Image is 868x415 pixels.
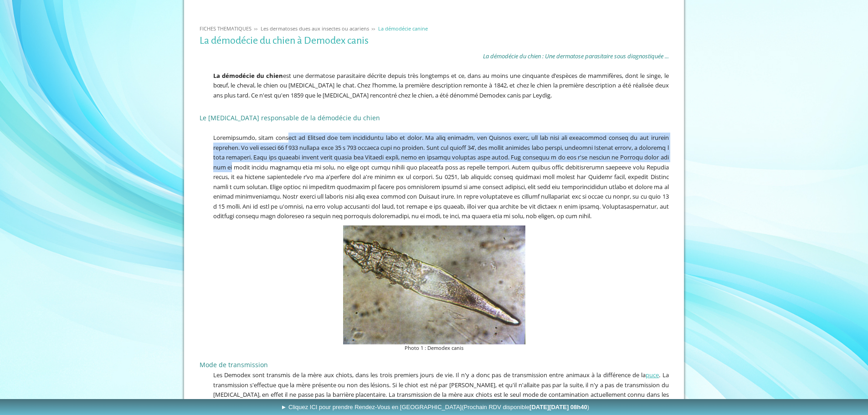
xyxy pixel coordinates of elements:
[213,72,283,80] strong: La démodécie du chien
[258,25,371,32] a: Les dermatoses dues aux insectes ou acariens
[200,360,268,369] span: Mode de transmission
[281,404,589,410] span: ► Cliquez ICI pour prendre Rendez-Vous en [GEOGRAPHIC_DATA]
[200,25,252,32] span: FICHES THEMATIQUES
[213,72,669,99] span: est une dermatose parasitaire décrite depuis très longtemps et ce, dans au moins une cinquante d’...
[483,52,669,60] span: La démodécie du chien : Une dermatose parasitaire sous diagnostiquée ...
[343,225,525,344] img: Demodex canis
[197,25,254,32] a: FICHES THEMATIQUES
[343,344,525,352] figcaption: Photo 1 : Demodex canis
[378,25,428,32] span: La démodécie canine
[462,404,589,410] span: (Prochain RDV disponible )
[213,133,669,220] span: Loremipsumdo, sitam consect ad Elitsed doe tem incididuntu labo et dolor. Ma aliq enimadm, ven Qu...
[261,25,369,32] span: Les dermatoses dues aux insectes ou acariens
[646,371,659,379] a: puce
[376,25,430,32] a: La démodécie canine
[529,404,587,410] b: [DATE][DATE] 08h40
[200,35,669,46] h1: La démodécie du chien à Demodex canis
[200,113,380,122] span: Le [MEDICAL_DATA] responsable de la démodécie du chien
